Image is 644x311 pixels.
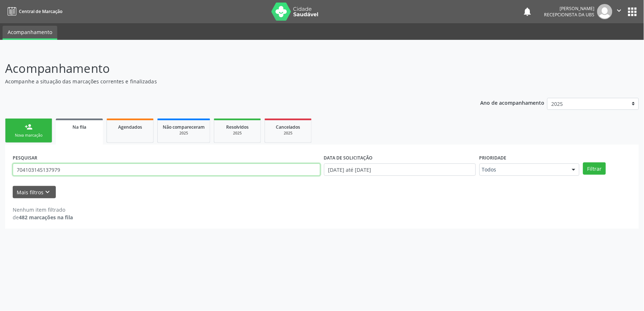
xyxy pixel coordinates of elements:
[13,163,320,176] input: Nome, CNS
[163,124,205,130] span: Não compareceram
[19,214,73,221] strong: 482 marcações na fila
[118,124,142,130] span: Agendados
[19,8,62,14] span: Central de Marcação
[324,152,373,163] label: DATA DE SOLICITAÇÃO
[479,152,507,163] label: Prioridade
[226,124,249,130] span: Resolvidos
[597,4,612,19] img: img
[13,206,73,213] div: Nenhum item filtrado
[544,5,595,12] div: [PERSON_NAME]
[612,4,626,19] button: 
[270,130,306,136] div: 2025
[13,186,56,199] button: Mais filtroskeyboard_arrow_down
[72,124,86,130] span: Na fila
[13,213,73,221] div: de
[583,162,606,175] button: Filtrar
[3,26,57,40] a: Acompanhamento
[11,133,47,138] div: Nova marcação
[5,59,449,78] p: Acompanhamento
[276,124,300,130] span: Cancelados
[482,166,565,173] span: Todos
[219,130,255,136] div: 2025
[481,98,545,107] p: Ano de acompanhamento
[5,5,62,17] a: Central de Marcação
[324,163,476,176] input: Selecione um intervalo
[44,188,52,196] i: keyboard_arrow_down
[25,123,33,131] div: person_add
[13,152,37,163] label: PESQUISAR
[544,12,595,18] span: Recepcionista da UBS
[5,78,449,85] p: Acompanhe a situação das marcações correntes e finalizadas
[163,130,205,136] div: 2025
[523,7,533,17] button: notifications
[626,5,639,18] button: apps
[615,7,623,14] i: 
